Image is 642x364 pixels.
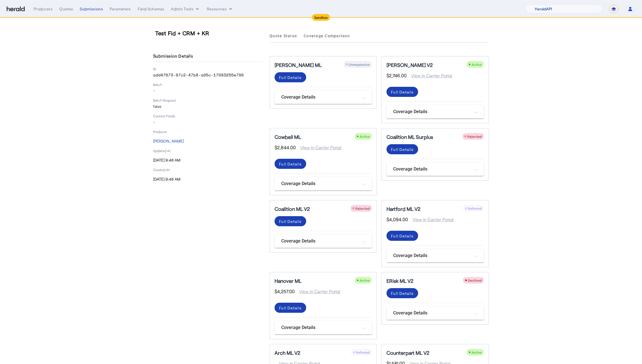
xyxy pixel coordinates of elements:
[110,6,131,12] div: Parameters
[386,249,484,262] mat-expansion-panel-header: Coverage Details
[386,87,418,97] button: Full Details
[360,134,370,138] span: Active
[391,146,414,152] div: Full Details
[386,288,418,298] button: Full Details
[275,159,306,169] button: Full Details
[155,29,265,37] h3: Test Fid + CRM + KR
[275,205,310,213] h5: Coalition ML V2
[153,148,263,153] p: Updated At
[153,98,263,102] p: Batch Request
[472,62,482,66] span: Active
[153,72,263,78] p: add47673-97c2-47b8-a05c-17093255e798
[279,305,302,311] div: Full Details
[386,61,433,69] h5: [PERSON_NAME] V2
[393,108,470,115] mat-panel-title: Coverage Details
[386,72,407,79] span: $2,746.00
[153,67,263,71] p: ID
[386,144,418,154] button: Full Details
[153,157,263,163] p: [DATE] 9:48 AM
[153,53,195,59] h4: Submission Details
[270,29,297,43] a: Quote Status
[153,88,263,94] p: -
[171,6,200,12] button: internal dropdown menu
[275,133,301,141] h5: Cowbell ML
[391,233,414,239] div: Full Details
[279,74,302,80] div: Full Details
[393,252,470,259] mat-panel-title: Coverage Details
[153,138,263,144] p: [PERSON_NAME]
[386,231,418,241] button: Full Details
[386,162,484,176] mat-expansion-panel-header: Coverage Details
[153,104,263,109] p: false
[275,216,306,226] button: Full Details
[296,144,341,151] span: View in Carrier Portal
[153,114,263,118] p: Custom Fields
[275,321,372,334] mat-expansion-panel-header: Coverage Details
[275,288,295,295] span: $4,257.00
[468,278,482,282] span: Declined
[360,278,370,282] span: Active
[281,180,359,187] mat-panel-title: Coverage Details
[275,144,296,151] span: $2,844.00
[391,89,414,95] div: Full Details
[279,161,302,167] div: Full Details
[153,176,263,182] p: [DATE] 9:48 AM
[281,94,359,101] mat-panel-title: Coverage Details
[275,277,301,285] h5: Hanover ML
[386,349,429,357] h5: Counterpart ML V2
[7,6,25,12] img: Herald Logo
[153,119,263,125] p: -
[355,206,370,210] span: Rejected
[304,34,350,38] span: Coverage Comparison
[393,166,470,172] mat-panel-title: Coverage Details
[312,14,330,21] div: Sandbox
[295,288,340,295] span: View in Carrier Portal
[275,234,372,248] mat-expansion-panel-header: Coverage Details
[275,177,372,190] mat-expansion-panel-header: Coverage Details
[468,206,482,210] span: Referred
[386,205,420,213] h5: Hartford ML V2
[391,290,414,296] div: Full Details
[386,216,408,223] span: $4,094.00
[275,303,306,313] button: Full Details
[467,134,482,138] span: Rejected
[270,34,297,38] span: Quote Status
[407,72,452,79] span: View in Carrier Portal
[153,129,263,134] p: Producer
[275,90,372,104] mat-expansion-panel-header: Coverage Details
[207,6,233,12] button: Resources dropdown menu
[386,133,433,141] h5: Coalition ML Surplus
[153,167,263,172] p: Created At
[275,61,322,69] h5: [PERSON_NAME] ML
[138,6,165,12] div: Field Schemas
[386,105,484,118] mat-expansion-panel-header: Coverage Details
[393,310,470,316] mat-panel-title: Coverage Details
[304,29,350,43] a: Coverage Comparison
[34,6,53,12] div: Producers
[279,218,302,224] div: Full Details
[59,6,73,12] div: Quotes
[80,6,103,12] div: Submissions
[349,62,370,66] span: Unresponsive
[386,306,484,320] mat-expansion-panel-header: Coverage Details
[281,238,359,244] mat-panel-title: Coverage Details
[275,349,300,357] h5: Arch ML V2
[472,350,482,354] span: Active
[356,350,370,354] span: Referred
[275,72,306,82] button: Full Details
[408,216,454,223] span: View in Carrier Portal
[281,324,359,331] mat-panel-title: Coverage Details
[153,82,263,87] p: Batch
[386,277,413,285] h5: ERisk ML V2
